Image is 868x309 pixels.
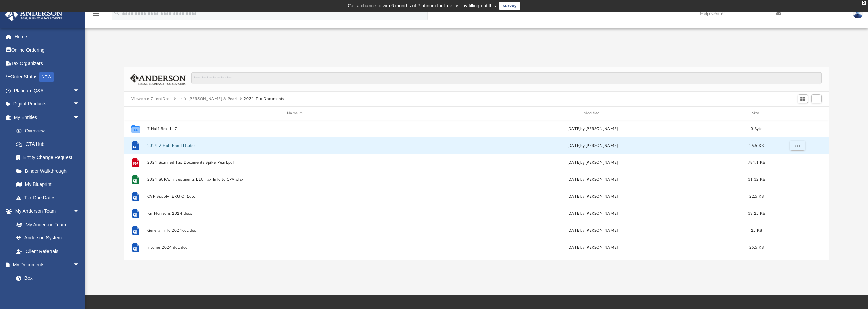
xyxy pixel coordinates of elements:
[445,228,740,234] div: [DATE] by [PERSON_NAME]
[749,246,764,249] span: 25.5 KB
[445,211,740,217] div: [DATE] by [PERSON_NAME]
[92,13,100,18] a: menu
[73,205,87,218] span: arrow_drop_down
[147,177,442,182] button: 2024 SCPAJ Investments LLC Tax Info to CPA.xlsx
[748,161,765,165] span: 784.1 KB
[5,97,90,111] a: Digital Productsarrow_drop_down
[445,177,740,183] div: [DATE] by [PERSON_NAME]
[10,124,90,138] a: Overview
[39,72,54,82] div: NEW
[147,110,442,116] div: Name
[5,30,90,43] a: Home
[853,8,863,18] img: User Pic
[131,96,171,102] button: Viewable-ClientDocs
[5,205,87,218] a: My Anderson Teamarrow_drop_down
[751,229,762,232] span: 25 KB
[445,110,740,116] div: Modified
[127,110,144,116] div: id
[147,127,442,131] button: 7 Half Box, LLC
[73,84,87,98] span: arrow_drop_down
[10,231,87,245] a: Anderson System
[10,137,90,151] a: CTA Hub
[811,94,822,104] button: Add
[10,271,83,285] a: Box
[73,258,87,272] span: arrow_drop_down
[5,43,90,57] a: Online Ordering
[798,94,808,104] button: Switch to Grid View
[178,96,182,102] button: ···
[5,84,90,97] a: Platinum Q&Aarrow_drop_down
[5,258,87,272] a: My Documentsarrow_drop_down
[5,57,90,70] a: Tax Organizers
[862,1,866,5] div: close
[147,228,442,233] button: General Info 2024doc.doc
[348,2,496,10] div: Get a chance to win 6 months of Platinum for free just by filling out this
[748,178,765,181] span: 11.12 KB
[10,285,87,298] a: Meeting Minutes
[147,211,442,216] button: Far Horizons 2024.docx
[749,195,764,198] span: 22.5 KB
[73,97,87,111] span: arrow_drop_down
[751,127,763,131] span: 0 Byte
[10,164,90,178] a: Binder Walkthrough
[244,96,284,102] button: 2024 Tax Documents
[147,194,442,199] button: CVR Supply (ERU Oil).doc
[743,110,770,116] div: Size
[445,160,740,166] div: [DATE] by [PERSON_NAME]
[73,111,87,124] span: arrow_drop_down
[499,2,520,10] a: survey
[147,143,442,148] button: 2024 7 Half Box LLC.doc
[188,96,238,102] button: [PERSON_NAME] & Pearl
[191,72,822,85] input: Search files and folders
[10,245,87,258] a: Client Referrals
[10,178,87,191] a: My Blueprint
[790,141,805,151] button: More options
[124,120,829,261] div: grid
[10,151,90,165] a: Entity Change Request
[5,70,90,84] a: Order StatusNEW
[445,126,740,132] div: [DATE] by [PERSON_NAME]
[445,143,740,149] div: [DATE] by [PERSON_NAME]
[5,111,90,124] a: My Entitiesarrow_drop_down
[147,160,442,165] button: 2024 Scanned Tax Documents Spike.Pearl.pdf
[92,9,100,18] i: menu
[445,245,740,251] div: [DATE] by [PERSON_NAME]
[113,9,121,17] i: search
[749,144,764,148] span: 25.5 KB
[773,110,821,116] div: id
[3,8,64,21] img: Anderson Advisors Platinum Portal
[10,191,90,205] a: Tax Due Dates
[10,218,83,231] a: My Anderson Team
[147,245,442,250] button: Income 2024 doc.doc
[748,212,765,215] span: 13.25 KB
[445,194,740,200] div: [DATE] by [PERSON_NAME]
